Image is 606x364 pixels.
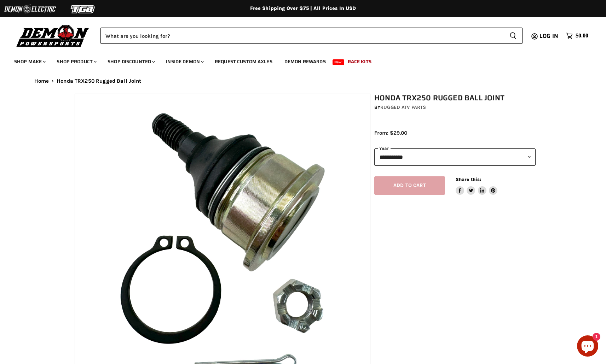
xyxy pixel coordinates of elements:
img: TGB Logo 2 [57,2,110,16]
span: New! [333,59,345,65]
a: $0.00 [562,31,592,41]
button: Search [504,28,523,44]
ul: Main menu [9,52,587,69]
inbox-online-store-chat: Shopify online store chat [575,335,600,358]
span: Log in [539,31,558,40]
a: Log in [536,33,562,39]
nav: Breadcrumbs [20,78,586,84]
a: Home [34,78,49,84]
a: Rugged ATV Parts [380,104,426,110]
a: Shop Product [51,54,101,69]
form: Product [100,28,523,44]
a: Demon Rewards [279,54,331,69]
a: Shop Make [9,54,50,69]
div: by [374,104,536,111]
a: Inside Demon [161,54,208,69]
img: Demon Powersports [14,23,92,48]
img: Demon Electric Logo 2 [4,2,57,16]
span: Honda TRX250 Rugged Ball Joint [57,78,142,84]
a: Request Custom Axles [209,54,278,69]
div: Free Shipping Over $75 | All Prices In USD [20,5,586,12]
span: $0.00 [576,33,588,39]
a: Shop Discounted [102,54,159,69]
a: Race Kits [342,54,377,69]
h1: Honda TRX250 Rugged Ball Joint [374,94,536,102]
input: Search [100,28,504,44]
aside: Share this: [456,176,498,195]
span: From: $29.00 [374,130,407,136]
span: Share this: [456,177,481,182]
select: year [374,148,536,166]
